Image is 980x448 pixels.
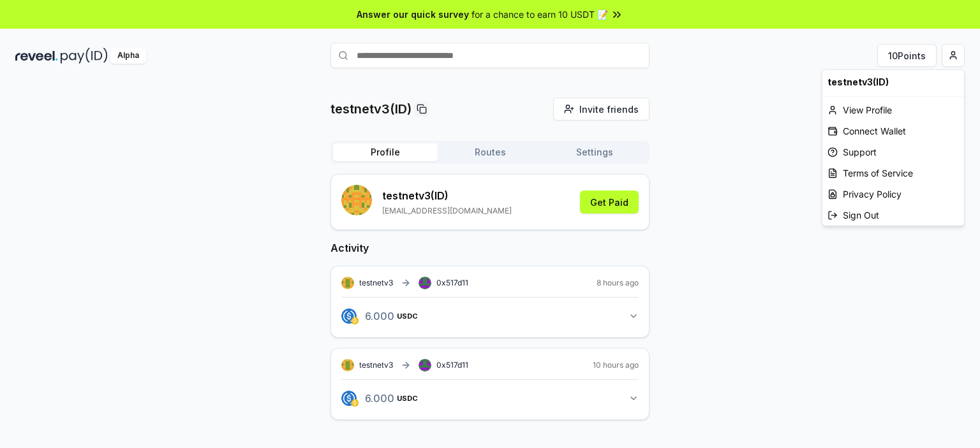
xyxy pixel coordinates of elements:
[822,141,964,163] a: Support
[822,120,964,141] div: Connect Wallet
[822,205,964,226] div: Sign Out
[822,99,964,120] div: View Profile
[822,163,964,184] a: Terms of Service
[822,184,964,205] a: Privacy Policy
[822,70,964,94] div: testnetv3(ID)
